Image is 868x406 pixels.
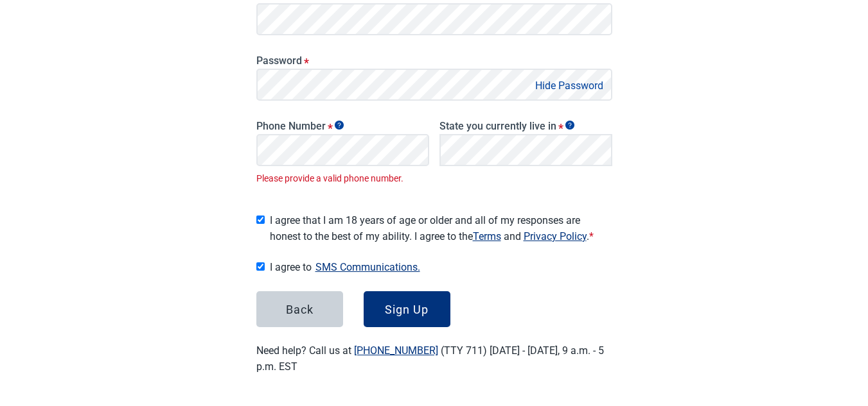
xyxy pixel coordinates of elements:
[312,258,424,276] button: Show SMS communications details
[364,291,450,327] button: Sign Up
[256,120,429,132] label: Phone Number
[473,230,501,242] a: Read our Terms of Service
[270,212,612,244] span: I agree that I am 18 years of age or older and all of my responses are honest to the best of my a...
[256,344,604,373] label: Need help? Call us at (TTY 711) [DATE] - [DATE], 9 a.m. - 5 p.m. EST
[256,291,343,327] button: Back
[286,303,314,316] div: Back
[270,258,612,276] span: I agree to
[256,171,429,185] span: Please provide a valid phone number.
[335,121,344,130] span: Show tooltip
[531,77,607,94] button: Hide Password
[385,303,429,316] div: Sign Up
[565,121,574,130] span: Show tooltip
[354,344,438,357] a: [PHONE_NUMBER]
[256,55,612,67] label: Password
[524,230,587,242] a: Read our Privacy Policy
[439,120,612,132] label: State you currently live in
